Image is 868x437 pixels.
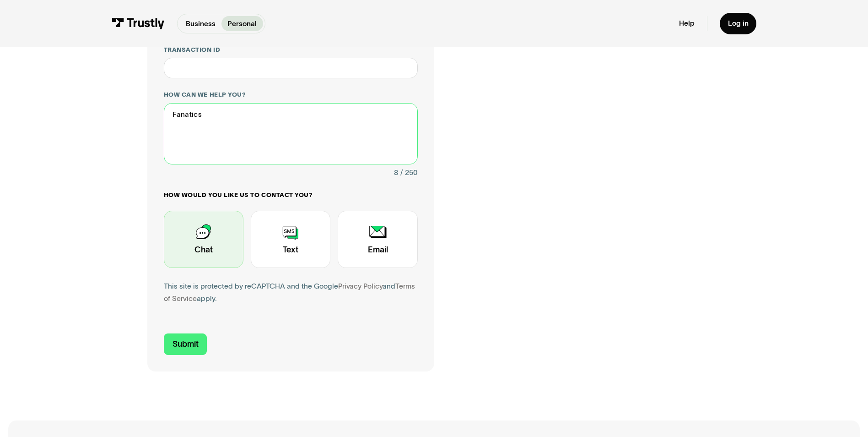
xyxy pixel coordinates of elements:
[679,19,695,28] a: Help
[164,91,418,99] label: How can we help you?
[164,282,415,302] a: Terms of Service
[179,16,221,31] a: Business
[400,167,418,179] div: / 250
[164,191,418,199] label: How would you like us to contact you?
[112,18,165,29] img: Trustly Logo
[164,333,207,355] input: Submit
[728,19,749,28] div: Log in
[227,18,257,29] p: Personal
[720,13,757,34] a: Log in
[186,18,216,29] p: Business
[394,167,398,179] div: 8
[164,46,418,54] label: Transaction ID
[164,280,418,305] div: This site is protected by reCAPTCHA and the Google and apply.
[338,282,383,290] a: Privacy Policy
[221,16,263,31] a: Personal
